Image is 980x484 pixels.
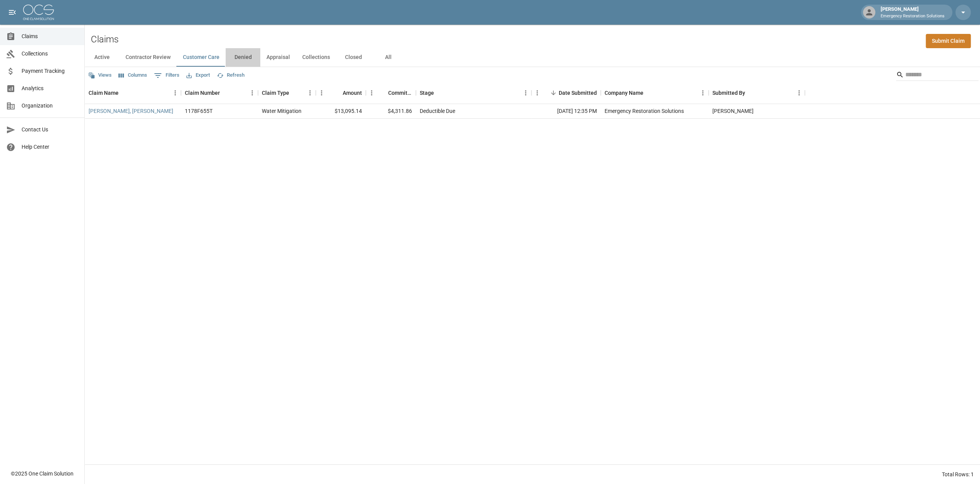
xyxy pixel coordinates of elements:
[152,69,181,82] button: Show filters
[262,82,289,104] div: Claim Type
[262,107,302,115] div: Water Mitigation
[366,82,416,104] div: Committed Amount
[942,471,974,478] div: Total Rows: 1
[23,5,54,20] img: ocs-logo-white-transparent.png
[304,87,316,99] button: Menu
[85,82,181,104] div: Claim Name
[22,67,78,75] span: Payment Tracking
[119,87,129,98] button: Sort
[89,82,119,104] div: Claim Name
[601,82,709,104] div: Company Name
[177,48,226,67] button: Customer Care
[336,48,371,67] button: Closed
[184,69,212,81] button: Export
[85,48,119,67] button: Active
[260,48,296,67] button: Appraisal
[316,87,327,99] button: Menu
[86,69,114,81] button: Views
[926,34,971,48] a: Submit Claim
[896,69,978,82] div: Search
[712,107,754,115] div: Larry Hurst
[5,5,20,20] button: open drawer
[420,107,455,115] div: Deductible Due
[531,104,601,119] div: [DATE] 12:35 PM
[289,87,300,98] button: Sort
[22,50,78,58] span: Collections
[388,82,412,104] div: Committed Amount
[246,87,258,99] button: Menu
[22,102,78,110] span: Organization
[559,82,597,104] div: Date Submitted
[881,13,945,20] p: Emergency Restoration Solutions
[22,143,78,151] span: Help Center
[416,82,531,104] div: Stage
[697,87,709,99] button: Menu
[296,48,336,67] button: Collections
[643,87,654,98] button: Sort
[22,32,78,40] span: Claims
[22,84,78,92] span: Analytics
[215,69,246,81] button: Refresh
[377,87,388,98] button: Sort
[11,470,74,477] div: © 2025 One Claim Solution
[119,48,177,67] button: Contractor Review
[712,82,745,104] div: Submitted By
[22,126,78,134] span: Contact Us
[420,82,434,104] div: Stage
[548,87,559,98] button: Sort
[185,82,220,104] div: Claim Number
[793,87,805,99] button: Menu
[91,34,119,45] h2: Claims
[878,5,948,19] div: [PERSON_NAME]
[531,82,601,104] div: Date Submitted
[169,87,181,99] button: Menu
[258,82,316,104] div: Claim Type
[343,82,362,104] div: Amount
[605,82,643,104] div: Company Name
[117,69,149,81] button: Select columns
[605,107,684,115] div: Emergency Restoration Solutions
[371,48,405,67] button: All
[316,104,366,119] div: $13,095.14
[332,87,343,98] button: Sort
[316,82,366,104] div: Amount
[181,82,258,104] div: Claim Number
[366,87,377,99] button: Menu
[85,48,980,67] div: dynamic tabs
[226,48,260,67] button: Denied
[185,107,213,115] div: 1178F655T
[220,87,231,98] button: Sort
[531,87,543,99] button: Menu
[89,107,173,115] a: [PERSON_NAME], [PERSON_NAME]
[366,104,416,119] div: $4,311.86
[434,87,445,98] button: Sort
[520,87,531,99] button: Menu
[745,87,756,98] button: Sort
[709,82,805,104] div: Submitted By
